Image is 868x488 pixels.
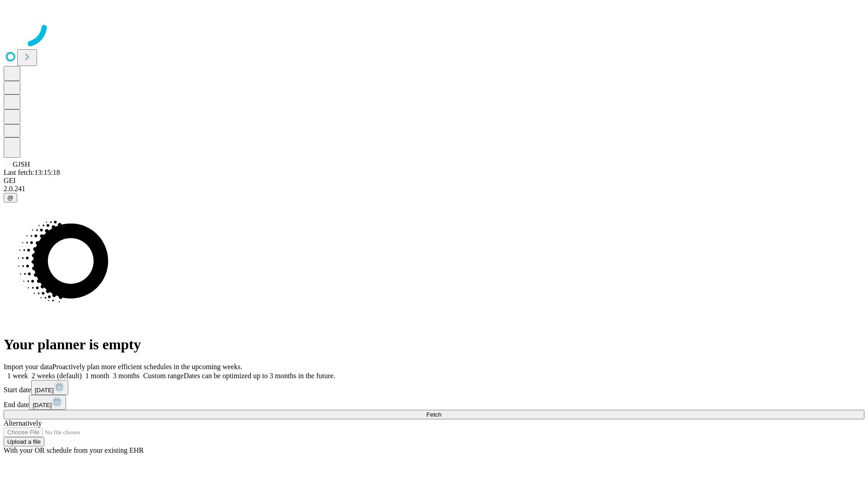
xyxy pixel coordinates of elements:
[4,395,864,410] div: End date
[33,402,52,408] span: [DATE]
[7,372,28,380] span: 1 week
[184,372,335,380] span: Dates can be optimized up to 3 months in the future.
[4,185,864,193] div: 2.0.241
[4,437,44,446] button: Upload a file
[4,363,52,371] span: Import your data
[4,419,42,427] span: Alternatively
[4,410,864,419] button: Fetch
[113,372,140,380] span: 3 months
[4,336,864,353] h1: Your planner is empty
[52,363,242,371] span: Proactively plan more efficient schedules in the upcoming weeks.
[4,380,864,395] div: Start date
[4,169,60,176] span: Last fetch: 13:15:18
[7,194,14,201] span: @
[4,177,864,185] div: GEI
[29,395,66,410] button: [DATE]
[4,193,17,202] button: @
[85,372,109,380] span: 1 month
[35,387,54,394] span: [DATE]
[13,160,30,168] span: GJSH
[143,372,184,380] span: Custom range
[426,411,441,418] span: Fetch
[31,380,68,395] button: [DATE]
[32,372,82,380] span: 2 weeks (default)
[4,446,144,454] span: With your OR schedule from your existing EHR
